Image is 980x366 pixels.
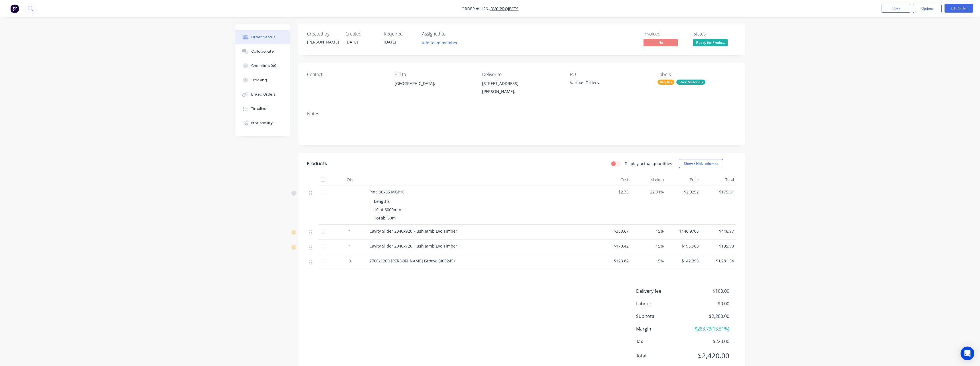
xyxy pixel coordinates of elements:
button: Tracking [235,73,290,87]
span: $446.97 [703,228,734,234]
div: Products [307,160,327,167]
div: Linked Orders [251,92,276,97]
span: $2.9252 [668,189,699,195]
span: 10 at 6000mm [374,207,401,213]
span: $195.983 [668,243,699,249]
div: Labels [658,72,736,77]
div: Buy Ins [658,80,674,85]
span: $170.42 [598,243,629,249]
button: Add team member [422,39,461,47]
span: $2,420.00 [687,351,729,361]
span: 9 [349,258,351,264]
span: Margin [636,325,687,332]
button: Timeline [235,102,290,116]
span: Cavity Slider 2340x920 Flush Jamb Evo Timber [369,228,457,234]
div: [STREET_ADDRESS] [482,80,561,88]
span: Total: [374,215,385,221]
button: Order details [235,30,290,44]
span: Lengths [374,198,390,204]
span: $175.51 [703,189,734,195]
span: Order #1126 - [462,6,490,11]
button: Checklists 0/0 [235,59,290,73]
div: Price [666,174,701,185]
div: Created by [307,31,338,37]
span: $142.393 [668,258,699,264]
span: 1 [349,228,351,234]
div: [PERSON_NAME], [482,88,561,96]
div: [STREET_ADDRESS][PERSON_NAME], [482,80,561,98]
span: Ready for Produ... [693,39,728,46]
span: $100.00 [687,288,729,294]
span: $283.73 ( 13.51 %) [687,325,729,332]
div: Required [384,31,415,37]
div: Tracking [251,78,267,83]
span: $220.00 [687,338,729,345]
button: Linked Orders [235,87,290,102]
label: Display actual quantities [625,161,672,167]
span: $1,281.54 [703,258,734,264]
div: Profitability [251,120,273,126]
div: [GEOGRAPHIC_DATA], [395,80,473,98]
img: Factory [10,4,19,13]
span: Delivery fee [636,288,687,294]
div: Qty [333,174,367,185]
div: [PERSON_NAME] [307,39,338,45]
div: Various Orders [570,80,642,88]
span: $2,200.00 [687,313,729,320]
div: Bill to [395,72,473,77]
button: Add team member [419,39,461,47]
a: DVC Projects [490,6,518,11]
span: 22.91% [633,189,664,195]
div: Deliver to [482,72,561,77]
span: [DATE] [345,39,358,45]
button: Ready for Produ... [693,39,728,48]
div: Markup [631,174,666,185]
div: [GEOGRAPHIC_DATA], [395,80,473,88]
div: Checklists 0/0 [251,63,276,68]
span: $2.38 [598,189,629,195]
span: 15% [633,228,664,234]
div: Contact [307,72,385,77]
span: $195.98 [703,243,734,249]
div: Stick Materials [676,80,705,85]
span: Total [636,352,687,359]
span: Pine 90x35 MGP10 [369,189,405,195]
div: Cost [596,174,631,185]
div: Collaborate [251,49,274,54]
span: Sub total [636,313,687,320]
span: Labour [636,300,687,307]
div: Created [345,31,377,37]
span: 2700x1200 [PERSON_NAME] Groove (400245) [369,258,455,264]
div: Assigned to [422,31,479,37]
button: Show / Hide columns [679,159,723,168]
span: 15% [633,258,664,264]
div: Notes [307,111,736,116]
span: $123.82 [598,258,629,264]
button: Profitability [235,116,290,130]
button: Options [913,4,942,13]
span: Tax [636,338,687,345]
span: No [644,39,678,46]
button: Collaborate [235,44,290,59]
span: 1 [349,243,351,249]
span: $388.67 [598,228,629,234]
div: Open Intercom Messenger [961,347,974,360]
span: 60m [385,215,398,221]
div: Timeline [251,106,266,111]
span: $0.00 [687,300,729,307]
span: 15% [633,243,664,249]
div: Order details [251,35,276,40]
span: [DATE] [384,39,396,45]
button: Edit Order [945,4,973,13]
div: Total [701,174,736,185]
span: Cavity Slider 2040x720 Flush Jamb Evo Timber [369,243,457,249]
div: Invoiced [644,31,686,37]
div: Status [693,31,736,37]
button: Close [882,4,910,13]
div: PO [570,72,648,77]
span: $446.9705 [668,228,699,234]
